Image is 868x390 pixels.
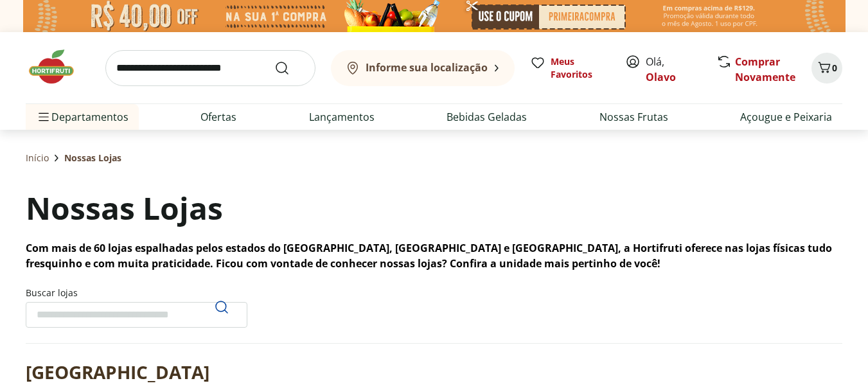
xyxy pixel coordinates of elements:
a: Açougue e Peixaria [740,109,832,125]
img: Hortifruti [26,48,90,86]
input: search [105,50,315,86]
span: Olá, [646,54,703,85]
a: Bebidas Geladas [447,109,527,125]
a: Início [26,152,49,164]
h1: Nossas Lojas [26,186,223,230]
span: 0 [832,62,837,74]
button: Carrinho [811,53,842,84]
a: Comprar Novamente [735,55,795,84]
button: Pesquisar [206,292,237,323]
button: Submit Search [274,60,305,76]
p: Com mais de 60 lojas espalhadas pelos estados do [GEOGRAPHIC_DATA], [GEOGRAPHIC_DATA] e [GEOGRAPH... [26,240,842,271]
h2: [GEOGRAPHIC_DATA] [26,359,209,385]
a: Olavo [646,70,676,84]
button: Menu [36,102,51,132]
label: Buscar lojas [26,287,247,328]
b: Informe sua localização [366,60,488,75]
span: Nossas Lojas [64,152,121,164]
input: Buscar lojasPesquisar [26,302,247,328]
span: Departamentos [36,102,128,132]
span: Meus Favoritos [551,55,610,81]
a: Meus Favoritos [530,55,610,81]
a: Lançamentos [309,109,375,125]
a: Ofertas [200,109,236,125]
a: Nossas Frutas [599,109,668,125]
button: Informe sua localização [331,50,515,86]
